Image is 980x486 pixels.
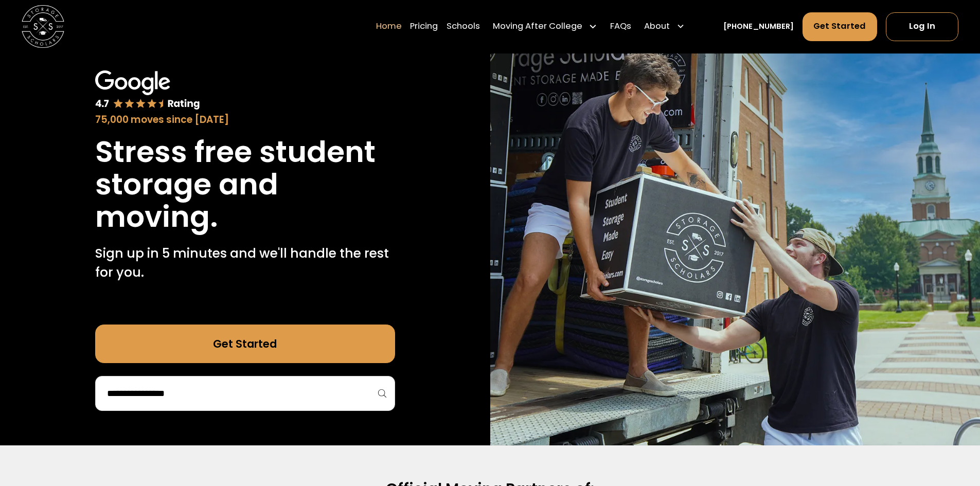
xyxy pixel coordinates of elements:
[493,21,582,33] div: Moving After College
[723,21,794,32] a: [PHONE_NUMBER]
[95,244,395,282] p: Sign up in 5 minutes and we'll handle the rest for you.
[489,12,602,42] div: Moving After College
[95,70,200,111] img: Google 4.7 star rating
[410,12,438,42] a: Pricing
[644,21,670,33] div: About
[22,5,64,48] a: home
[886,12,958,41] a: Log In
[803,12,878,41] a: Get Started
[95,136,395,233] h1: Stress free student storage and moving.
[640,12,689,42] div: About
[447,12,480,42] a: Schools
[95,325,395,363] a: Get Started
[22,5,64,48] img: Storage Scholars main logo
[95,113,395,127] div: 75,000 moves since [DATE]
[610,12,631,42] a: FAQs
[376,12,402,42] a: Home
